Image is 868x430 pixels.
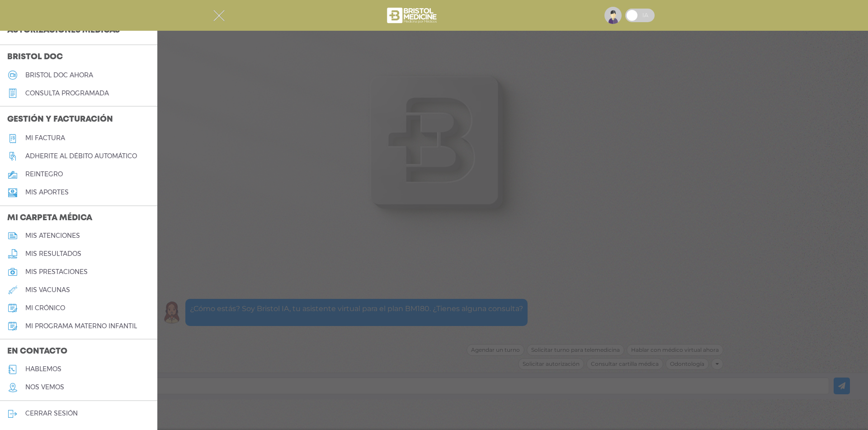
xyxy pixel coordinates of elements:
[25,90,109,97] h5: consulta programada
[25,152,137,160] h5: Adherite al débito automático
[25,322,137,330] h5: mi programa materno infantil
[213,10,225,21] img: Cober_menu-close-white.svg
[25,304,65,312] h5: mi crónico
[25,232,80,240] h5: mis atenciones
[25,250,81,258] h5: mis resultados
[25,170,63,178] h5: reintegro
[386,5,439,26] img: bristol-medicine-blanco.png
[25,71,93,79] h5: Bristol doc ahora
[25,286,70,294] h5: mis vacunas
[25,365,61,373] h5: hablemos
[25,134,65,142] h5: Mi factura
[25,410,78,417] h5: cerrar sesión
[25,189,69,196] h5: Mis aportes
[25,268,88,276] h5: mis prestaciones
[604,7,622,24] img: profile-placeholder.svg
[25,383,64,391] h5: nos vemos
